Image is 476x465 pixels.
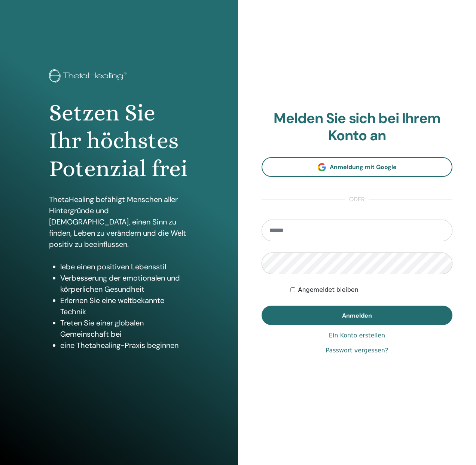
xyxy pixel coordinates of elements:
li: Verbesserung der emotionalen und körperlichen Gesundheit [60,272,189,295]
li: Treten Sie einer globalen Gemeinschaft bei [60,317,189,340]
div: Keep me authenticated indefinitely or until I manually logout [290,285,453,294]
span: Anmeldung mit Google [330,163,397,171]
a: Anmeldung mit Google [262,157,452,177]
span: oder [345,195,369,204]
a: Passwort vergessen? [326,346,388,355]
h2: Melden Sie sich bei Ihrem Konto an [262,110,452,144]
li: eine Thetahealing-Praxis beginnen [60,340,189,351]
span: Anmelden [342,312,372,319]
a: Ein Konto erstellen [329,331,385,340]
li: lebe einen positiven Lebensstil [60,261,189,272]
button: Anmelden [262,306,452,325]
h1: Setzen Sie Ihr höchstes Potenzial frei [49,99,189,183]
li: Erlernen Sie eine weltbekannte Technik [60,295,189,317]
label: Angemeldet bleiben [298,285,358,294]
p: ThetaHealing befähigt Menschen aller Hintergründe und [DEMOGRAPHIC_DATA], einen Sinn zu finden, L... [49,194,189,250]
